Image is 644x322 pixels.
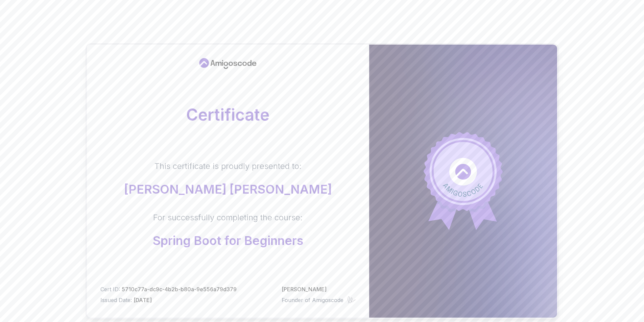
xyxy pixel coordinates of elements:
[100,107,356,123] h2: Certificate
[100,285,237,293] p: Cert ID:
[124,161,332,172] p: This certificate is proudly presented to:
[282,285,356,293] p: [PERSON_NAME]
[153,212,303,223] p: For successfully completing the course:
[124,182,332,196] p: [PERSON_NAME] [PERSON_NAME]
[134,297,152,303] span: [DATE]
[153,234,303,247] p: Spring Boot for Beginners
[282,296,343,304] p: Founder of Amigoscode
[122,286,237,293] span: 5710c77a-dc9c-4b2b-b80a-9e556a79d379
[100,296,237,304] p: Issued Date:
